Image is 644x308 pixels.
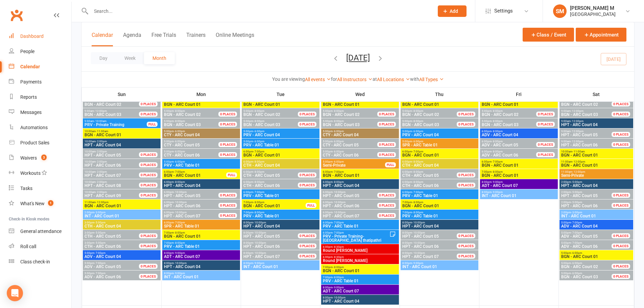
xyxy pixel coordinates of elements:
[241,87,320,101] th: Tue
[377,77,410,82] a: All Locations
[9,224,71,239] a: General attendance kiosk mode
[218,112,237,117] div: 0 PLACES
[9,254,71,269] a: Class kiosk mode
[323,163,385,167] span: Semi-Private
[9,29,71,44] a: Dashboard
[419,77,444,82] a: All Types
[305,77,331,82] a: All events
[402,122,439,127] span: BGN - ARC Court 03
[402,150,477,153] span: 6:00pm
[7,285,23,301] div: Open Intercom Messenger
[571,140,583,143] span: - 12:00pm
[164,120,226,123] span: 5:00pm
[561,160,632,163] span: 11:00am
[481,170,556,173] span: 7:00pm
[84,140,159,143] span: 10:00am
[333,110,344,113] span: - 8:00pm
[438,5,467,17] button: Add
[94,110,107,113] span: - 12:00pm
[323,110,385,113] span: 5:00pm
[572,170,585,173] span: - 12:00pm
[377,193,396,198] div: 0 PLACES
[558,87,634,101] th: Sat
[41,155,47,160] span: 3
[323,193,359,198] span: HPT - ARC Court 05
[412,110,423,113] span: - 8:00pm
[323,112,360,117] span: BGN - ARC Court 02
[320,87,400,101] th: Wed
[450,8,458,14] span: Add
[84,150,147,153] span: 10:00am
[164,150,226,153] span: 5:00pm
[457,183,475,188] div: 0 PLACES
[216,32,254,46] button: Online Meetings
[323,173,398,177] span: BGN - ARC Court 01
[482,143,518,147] span: ADV - ARC Court 05
[96,170,107,173] span: - 2:00pm
[84,160,147,163] span: 10:00am
[536,122,555,127] div: 0 PLACES
[9,150,71,166] a: Waivers 3
[481,140,544,143] span: 6:00pm
[243,183,280,188] span: CTH - ARC Court 06
[164,133,239,137] span: CTY - ARC Court 04
[123,32,141,46] button: Agenda
[164,184,239,188] span: HPT - ARC Court 04
[84,120,147,123] span: 9:00am
[481,184,556,188] span: ADT - ARC Court 07
[457,122,475,127] div: 0 PLACES
[96,140,107,143] span: - 2:00pm
[570,5,616,11] div: [PERSON_NAME] M
[164,163,239,167] span: PRV - ARC Table 01
[402,170,465,173] span: 6:00pm
[536,152,555,157] div: 0 PLACES
[218,122,237,127] div: 0 PLACES
[412,140,423,143] span: - 6:00pm
[561,130,620,133] span: 9:00am
[20,259,50,264] div: Class check-in
[298,172,316,177] div: 0 PLACES
[561,191,620,194] span: 2:00pm
[612,112,630,117] div: 0 PLACES
[48,200,53,206] span: 1
[174,140,185,143] span: - 6:00pm
[144,52,175,64] button: Month
[412,120,423,123] span: - 8:00pm
[243,150,318,153] span: 6:00pm
[492,110,503,113] span: - 8:00pm
[164,181,239,184] span: 6:00pm
[323,184,398,188] span: HPT - ARC Court 04
[139,172,158,177] div: 0 PLACES
[331,76,337,82] strong: for
[9,120,71,135] a: Automations
[174,191,187,194] span: - 10:00pm
[536,142,555,147] div: 0 PLACES
[323,102,398,106] span: BGN - ARC Court 01
[9,44,71,59] a: People
[85,163,121,168] span: HPT - ARC Court 06
[492,130,503,133] span: - 8:00pm
[553,4,567,18] div: SM
[323,133,398,137] span: CTY - ARC Court 04
[337,77,373,82] a: All Instructors
[333,120,344,123] span: - 8:00pm
[561,123,632,127] span: HPT - ARC Court 04
[96,181,107,184] span: - 2:00pm
[164,140,226,143] span: 5:00pm
[561,153,632,157] span: BGN - ARC Court 01
[323,143,359,147] span: CTY - ARC Court 05
[576,28,626,42] button: Appointment
[164,110,226,113] span: 5:00pm
[243,130,318,133] span: 5:00pm
[186,32,206,46] button: Trainers
[377,152,396,157] div: 0 PLACES
[89,6,429,16] input: Search...
[174,170,185,173] span: - 7:00pm
[9,166,71,181] a: Workouts
[253,140,264,143] span: - 6:00pm
[561,184,632,188] span: HPT - ARC Court 04
[84,181,147,184] span: 10:00am
[9,74,71,90] a: Payments
[272,76,305,82] strong: You are viewing
[412,181,423,184] span: - 8:00pm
